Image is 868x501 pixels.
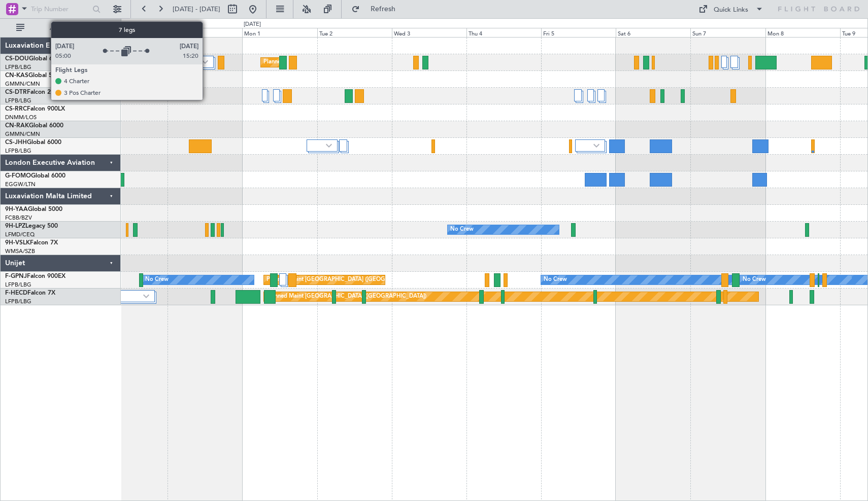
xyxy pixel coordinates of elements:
[392,28,466,37] div: Wed 3
[5,223,58,229] a: 9H-LPZLegacy 500
[242,28,317,37] div: Mon 1
[145,272,169,288] div: No Crew
[5,231,35,238] a: LFMD/CEQ
[544,272,567,288] div: No Crew
[5,130,40,138] a: GMMN/CMN
[5,240,30,246] span: 9H-VSLK
[11,20,110,36] button: All Aircraft
[5,106,27,112] span: CS-RRC
[5,147,31,155] a: LFPB/LBG
[26,24,107,31] span: All Aircraft
[5,80,40,88] a: GMMN/CMN
[347,1,408,17] button: Refresh
[541,28,616,37] div: Fri 5
[5,139,61,146] a: CS-JHHGlobal 6000
[244,20,261,29] div: [DATE]
[5,273,65,279] a: F-GPNJFalcon 900EX
[5,139,27,146] span: CS-JHH
[5,223,25,229] span: 9H-LPZ
[5,290,27,296] span: F-HECD
[765,28,840,37] div: Mon 8
[5,298,31,305] a: LFPB/LBG
[137,60,143,64] img: arrow-gray.svg
[466,28,541,37] div: Thu 4
[317,28,392,37] div: Tue 2
[5,97,31,104] a: LFPB/LBG
[326,144,332,148] img: arrow-gray.svg
[5,114,37,121] a: DNMM/LOS
[123,20,140,29] div: [DATE]
[5,240,58,246] a: 9H-VSLKFalcon 7X
[714,5,748,15] div: Quick Links
[690,28,765,37] div: Sun 7
[5,63,31,71] a: LFPB/LBG
[5,56,63,62] a: CS-DOUGlobal 6500
[5,214,32,222] a: FCBB/BZV
[5,73,28,79] span: CN-KAS
[5,181,36,188] a: EGGW/LTN
[5,173,31,179] span: G-FOMO
[362,6,405,13] span: Refresh
[693,1,769,17] button: Quick Links
[593,144,599,148] img: arrow-gray.svg
[5,56,29,62] span: CS-DOU
[173,5,220,14] span: [DATE] - [DATE]
[5,247,35,255] a: WMSA/SZB
[5,290,55,296] a: F-HECDFalcon 7X
[743,272,766,288] div: No Crew
[450,222,474,237] div: No Crew
[5,206,62,212] a: 9H-YAAGlobal 5000
[266,272,426,288] div: Planned Maint [GEOGRAPHIC_DATA] ([GEOGRAPHIC_DATA])
[616,28,690,37] div: Sat 6
[5,73,63,79] a: CN-KASGlobal 5000
[168,28,242,37] div: Sun 31
[5,106,65,112] a: CS-RRCFalcon 900LX
[5,89,61,95] a: CS-DTRFalcon 2000
[5,273,27,279] span: F-GPNJ
[5,206,28,212] span: 9H-YAA
[263,55,423,70] div: Planned Maint [GEOGRAPHIC_DATA] ([GEOGRAPHIC_DATA])
[202,60,208,64] img: arrow-gray.svg
[266,289,426,304] div: Planned Maint [GEOGRAPHIC_DATA] ([GEOGRAPHIC_DATA])
[5,173,65,179] a: G-FOMOGlobal 6000
[143,294,149,298] img: arrow-gray.svg
[93,28,168,37] div: Sat 30
[31,2,89,17] input: Trip Number
[5,281,31,289] a: LFPB/LBG
[5,123,63,129] a: CN-RAKGlobal 6000
[5,123,29,129] span: CN-RAK
[5,89,27,95] span: CS-DTR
